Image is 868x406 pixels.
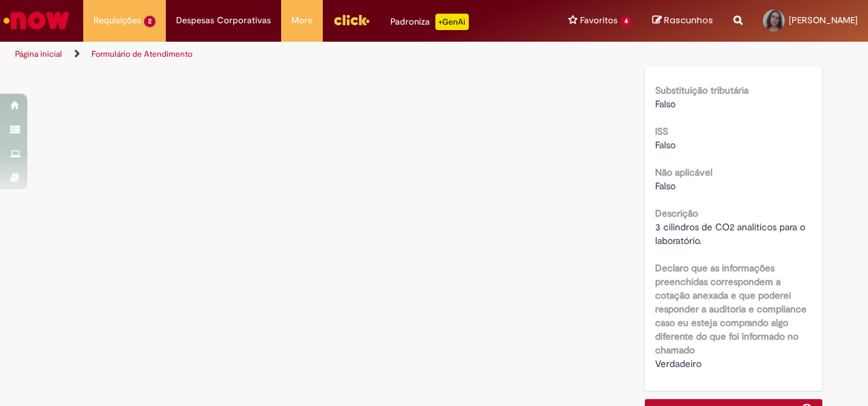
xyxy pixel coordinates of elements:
[291,14,313,27] span: More
[789,14,858,26] span: [PERSON_NAME]
[655,262,807,356] b: Declaro que as informações preenchidas correspondem a cotação anexada e que poderei responder a a...
[655,166,712,178] b: Não aplicável
[176,14,271,27] span: Despesas Corporativas
[655,84,749,96] b: Substituição tributária
[655,125,668,137] b: ISS
[580,14,618,27] span: Favoritos
[655,221,808,247] span: 3 cilindros de CO2 analíticos para o laboratório.
[664,14,713,27] span: Rascunhos
[435,14,469,30] p: +GenAi
[655,207,698,219] b: Descrição
[652,14,713,27] a: Rascunhos
[1,7,72,34] img: ServiceNow
[655,180,676,192] span: Falso
[15,49,62,59] a: Página inicial
[620,16,632,27] span: 4
[655,139,676,151] span: Falso
[91,49,192,59] a: Formulário de Atendimento
[390,14,469,30] div: Padroniza
[93,14,141,27] span: Requisições
[144,16,156,27] span: 2
[655,357,701,370] span: Verdadeiro
[333,10,370,30] img: click_logo_yellow_360x200.png
[10,42,568,67] ul: Trilhas de página
[655,98,676,110] span: Falso
[655,57,676,69] span: Falso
